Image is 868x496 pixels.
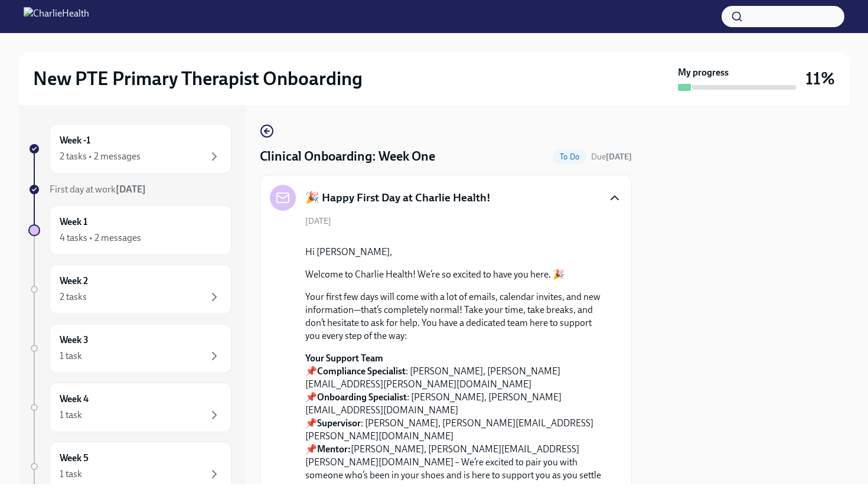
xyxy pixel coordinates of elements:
h3: 11% [805,68,835,89]
div: 1 task [60,409,82,422]
span: September 7th, 2025 09:00 [591,151,632,162]
a: Week -12 tasks • 2 messages [28,124,231,174]
div: 4 tasks • 2 messages [60,231,141,244]
h6: Week -1 [60,134,90,147]
strong: Your Support Team [305,353,383,364]
strong: Onboarding Specialist [317,391,407,403]
a: Week 41 task [28,383,231,432]
h4: Clinical Onboarding: Week One [260,148,435,165]
div: 1 task [60,468,82,481]
div: 2 tasks [60,291,87,304]
h6: Week 5 [60,452,89,465]
h6: Week 2 [60,275,88,288]
h6: Week 1 [60,216,87,229]
p: Your first few days will come with a lot of emails, calendar invites, and new information—that’s ... [305,291,603,342]
a: Week 51 task [28,442,231,491]
strong: Supervisor [317,417,361,429]
span: To Do [553,152,586,161]
h6: Week 3 [60,334,89,347]
span: [DATE] [305,216,331,227]
span: Due [591,152,632,162]
a: Week 31 task [28,324,231,373]
strong: Mentor: [317,443,351,455]
h2: New PTE Primary Therapist Onboarding [33,67,363,90]
strong: [DATE] [116,184,146,195]
div: 2 tasks • 2 messages [60,150,141,163]
h6: Week 4 [60,393,89,406]
div: 1 task [60,350,82,363]
h5: 🎉 Happy First Day at Charlie Health! [305,190,491,205]
p: Hi [PERSON_NAME], [305,246,603,259]
a: First day at work[DATE] [28,183,231,196]
a: Week 14 tasks • 2 messages [28,205,231,255]
p: Welcome to Charlie Health! We’re so excited to have you here. 🎉 [305,268,603,281]
strong: Compliance Specialist [317,366,406,377]
a: Week 22 tasks [28,265,231,314]
span: First day at work [50,184,146,195]
img: CharlieHealth [24,7,89,26]
strong: [DATE] [606,152,632,162]
strong: My progress [678,66,729,79]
